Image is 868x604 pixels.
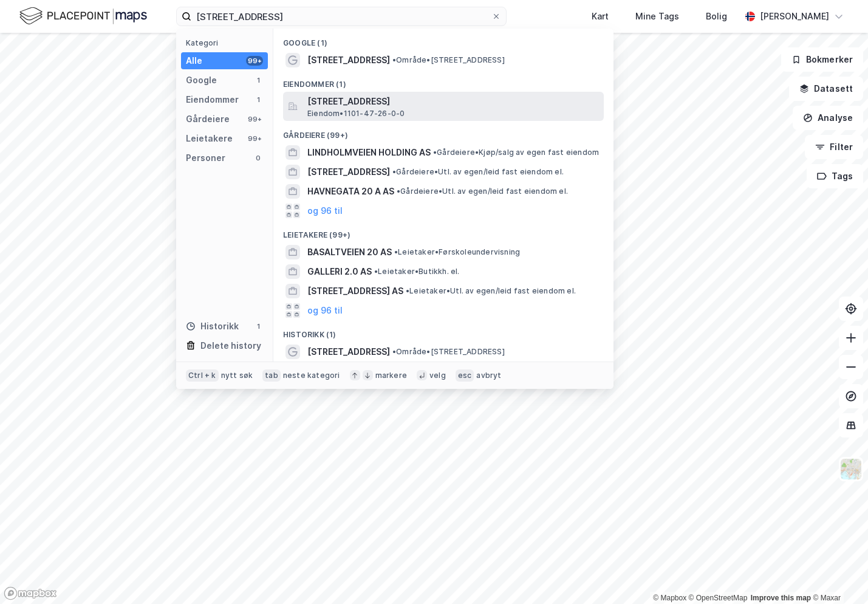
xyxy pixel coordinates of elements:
div: Historikk (1) [273,320,613,342]
div: Leietakere (99+) [273,221,613,242]
div: Mine Tags [635,9,679,24]
span: Leietaker • Førskoleundervisning [394,247,520,257]
span: [STREET_ADDRESS] AS [307,284,403,298]
div: tab [262,369,281,382]
button: Datasett [789,77,863,101]
span: LINDHOLMVEIEN HOLDING AS [307,145,431,160]
a: Improve this map [751,594,811,602]
div: 1 [253,321,263,331]
img: logo.f888ab2527a4732fd821a326f86c7f29.svg [19,5,147,27]
button: Analyse [793,106,863,130]
a: Mapbox [653,594,686,602]
div: 99+ [246,134,263,143]
div: 99+ [246,114,263,124]
div: Bolig [706,9,727,24]
span: [STREET_ADDRESS] [307,345,390,359]
span: [STREET_ADDRESS] [307,53,390,67]
div: 0 [253,153,263,163]
div: Gårdeiere [186,112,230,126]
button: og 96 til [307,303,343,318]
span: BASALTVEIEN 20 AS [307,245,392,259]
div: Google [186,73,217,88]
button: Bokmerker [781,47,863,72]
button: Tags [807,164,863,188]
span: GALLERI 2.0 AS [307,264,372,279]
div: esc [456,369,474,382]
input: Søk på adresse, matrikkel, gårdeiere, leietakere eller personer [191,7,491,26]
div: Eiendommer [186,92,239,107]
div: neste kategori [283,371,340,380]
span: HAVNEGATA 20 A AS [307,184,394,199]
div: Delete history [200,338,261,353]
span: Leietaker • Utl. av egen/leid fast eiendom el. [406,286,576,296]
span: Gårdeiere • Utl. av egen/leid fast eiendom el. [397,187,568,196]
a: Mapbox homepage [4,586,57,600]
div: Personer [186,151,225,165]
div: Gårdeiere (99+) [273,121,613,143]
button: og 96 til [307,204,343,218]
span: • [394,247,398,256]
a: OpenStreetMap [689,594,748,602]
div: Kontrollprogram for chat [807,546,868,604]
div: Kategori [186,38,268,47]
div: Historikk [186,319,239,334]
span: [STREET_ADDRESS] [307,165,390,179]
div: Google (1) [273,29,613,50]
div: Leietakere [186,131,233,146]
span: Område • [STREET_ADDRESS] [392,55,505,65]
span: [STREET_ADDRESS] [307,94,599,109]
div: Alle [186,53,202,68]
div: nytt søk [221,371,253,380]
span: Eiendom • 1101-47-26-0-0 [307,109,405,118]
span: Område • [STREET_ADDRESS] [392,347,505,357]
span: • [392,167,396,176]
div: 1 [253,75,263,85]
span: Gårdeiere • Utl. av egen/leid fast eiendom el. [392,167,564,177]
div: markere [375,371,407,380]
span: Gårdeiere • Kjøp/salg av egen fast eiendom [433,148,599,157]
div: Eiendommer (1) [273,70,613,92]
span: • [433,148,437,157]
div: 99+ [246,56,263,66]
div: Ctrl + k [186,369,219,382]
span: • [374,267,378,276]
div: [PERSON_NAME] [760,9,829,24]
span: • [406,286,409,295]
span: • [392,347,396,356]
span: • [392,55,396,64]
div: Kart [592,9,609,24]
span: • [397,187,400,196]
span: Leietaker • Butikkh. el. [374,267,460,276]
button: Filter [805,135,863,159]
img: Z [839,458,863,481]
div: 1 [253,95,263,105]
div: avbryt [476,371,501,380]
iframe: Chat Widget [807,546,868,604]
div: velg [429,371,446,380]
